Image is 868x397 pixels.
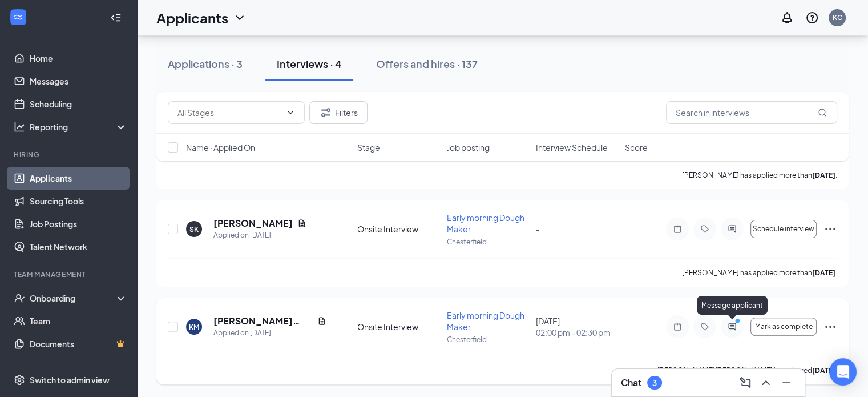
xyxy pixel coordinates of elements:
span: Mark as complete [754,323,812,331]
button: Minimize [777,374,796,392]
svg: Ellipses [823,320,837,334]
a: Home [30,47,127,70]
div: Team Management [14,270,125,279]
svg: ComposeMessage [738,376,752,390]
span: Interview Schedule [536,142,608,153]
h3: Chat [621,376,641,389]
a: DocumentsCrown [30,332,127,355]
b: [DATE] [812,268,835,277]
h5: [PERSON_NAME] [PERSON_NAME] [213,315,313,327]
div: Applied on [DATE] [213,327,326,339]
svg: Analysis [14,121,25,133]
svg: MagnifyingGlass [818,108,827,117]
svg: PrimaryDot [732,318,746,327]
div: Onboarding [30,292,118,304]
a: Job Postings [30,212,127,235]
button: ChevronUp [757,374,775,392]
a: Scheduling [30,93,127,115]
div: Hiring [14,150,125,159]
svg: Ellipses [823,222,837,236]
svg: Minimize [780,376,793,390]
div: KM [189,322,199,332]
svg: QuestionInfo [805,11,819,25]
svg: ChevronUp [759,376,773,390]
span: Score [625,142,648,153]
div: 3 [652,378,657,388]
button: Filter Filters [309,101,368,124]
div: Open Intercom Messenger [829,358,857,386]
svg: Note [671,224,684,234]
span: Name · Applied On [186,142,255,153]
button: Mark as complete [750,318,817,336]
div: KC [833,13,842,22]
a: Talent Network [30,235,127,258]
button: ComposeMessage [736,374,754,392]
svg: Settings [14,374,25,386]
b: [DATE] [812,366,835,375]
h5: [PERSON_NAME] [213,217,293,230]
div: Onsite Interview [357,223,439,235]
div: Applications · 3 [168,57,243,71]
a: SurveysCrown [30,355,127,378]
div: Applied on [DATE] [213,230,306,241]
h1: Applicants [156,8,228,27]
svg: Document [317,316,326,326]
p: [PERSON_NAME] has applied more than . [682,170,837,180]
svg: ChevronDown [233,11,247,25]
div: Message applicant [697,296,768,315]
button: Schedule interview [750,220,817,238]
input: Search in interviews [666,101,837,124]
svg: Notifications [780,11,794,25]
div: Onsite Interview [357,321,439,332]
svg: Tag [698,322,712,331]
span: Schedule interview [753,225,814,233]
svg: ChevronDown [286,108,295,117]
div: Offers and hires · 137 [376,57,478,71]
span: Job posting [446,142,489,153]
span: Early morning Dough Maker [447,310,524,332]
svg: ActiveChat [725,322,739,331]
svg: Note [671,322,684,331]
svg: UserCheck [14,292,25,304]
a: Sourcing Tools [30,190,127,212]
p: [PERSON_NAME] [PERSON_NAME] interviewed . [657,366,837,375]
div: Switch to admin view [30,374,110,386]
p: [PERSON_NAME] has applied more than . [682,268,837,278]
span: 02:00 pm - 02:30 pm [536,327,618,338]
div: Interviews · 4 [277,57,342,71]
b: [DATE] [812,171,835,179]
span: - [536,224,540,234]
svg: ActiveChat [725,224,739,234]
div: [DATE] [536,315,618,338]
span: Stage [357,142,380,153]
svg: Tag [698,224,712,234]
input: All Stages [177,106,281,119]
a: Messages [30,70,127,93]
svg: WorkstreamLogo [13,11,24,23]
a: Applicants [30,167,127,190]
p: Chesterfield [447,237,529,247]
div: Reporting [30,121,128,133]
svg: Document [297,219,306,228]
a: Team [30,310,127,332]
div: SK [189,224,199,234]
svg: Filter [319,106,333,119]
svg: Collapse [110,12,122,23]
p: Chesterfield [447,335,529,344]
span: Early morning Dough Maker [447,212,524,234]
